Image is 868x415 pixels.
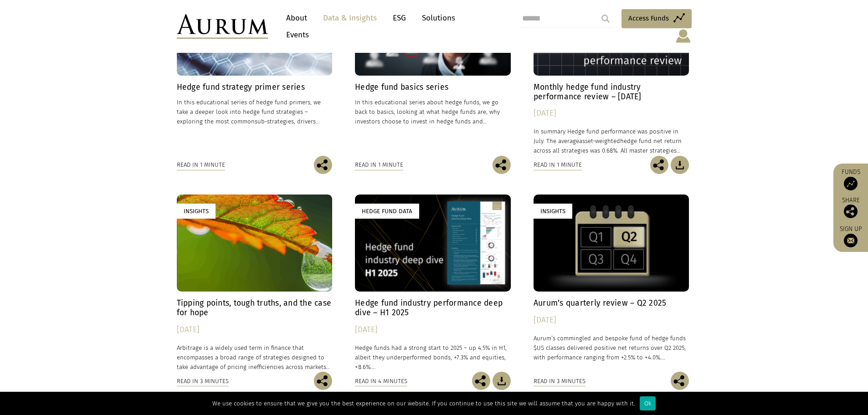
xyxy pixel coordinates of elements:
[844,205,858,218] img: Share this post
[355,195,511,372] a: Hedge Fund Data Hedge fund industry performance deep dive – H1 2025 [DATE] Hedge funds had a stro...
[534,314,689,327] div: [DATE]
[534,376,586,386] div: Read in 3 minutes
[177,298,333,318] h4: Tipping points, tough truths, and the case for hope
[388,10,411,26] a: ESG
[177,160,225,170] div: Read in 1 minute
[534,160,582,170] div: Read in 1 minute
[534,204,572,219] div: Insights
[177,323,333,336] div: [DATE]
[177,204,216,219] div: Insights
[355,97,511,126] p: In this educational series about hedge funds, we go back to basics, looking at what hedge funds a...
[177,376,229,386] div: Read in 3 minutes
[355,82,511,92] h4: Hedge fund basics series
[838,225,863,247] a: Sign up
[355,204,419,219] div: Hedge Fund Data
[355,323,511,336] div: [DATE]
[355,376,407,386] div: Read in 4 minutes
[534,298,689,308] h4: Aurum’s quarterly review – Q2 2025
[318,10,381,26] a: Data & Insights
[534,127,689,155] p: In summary Hedge fund performance was positive in July. The average hedge fund net return across ...
[417,10,460,26] a: Solutions
[671,156,689,174] img: Download Article
[355,160,403,170] div: Read in 1 minute
[472,372,490,390] img: Share this post
[579,138,620,144] span: asset-weighted
[534,195,689,372] a: Insights Aurum’s quarterly review – Q2 2025 [DATE] Aurum’s commingled and bespoke fund of hedge f...
[493,372,511,390] img: Download Article
[493,156,511,174] img: Share this post
[640,396,656,410] div: Ok
[628,13,669,24] span: Access Funds
[177,195,333,372] a: Insights Tipping points, tough truths, and the case for hope [DATE] Arbitrage is a widely used te...
[177,82,333,92] h4: Hedge fund strategy primer series
[355,298,511,318] h4: Hedge fund industry performance deep dive – H1 2025
[621,9,692,28] a: Access Funds
[314,156,332,174] img: Share this post
[844,177,858,190] img: Access Funds
[534,333,689,362] p: Aurum’s commingled and bespoke fund of hedge funds $US classes delivered positive net returns ove...
[355,343,511,372] p: Hedge funds had a strong start to 2025 – up 4.5% in H1, albeit they underperformed bonds, +7.3% a...
[314,372,332,390] img: Share this post
[177,343,333,372] p: Arbitrage is a widely used term in finance that encompasses a broad range of strategies designed ...
[650,156,668,174] img: Share this post
[534,107,689,120] div: [DATE]
[838,168,863,190] a: Funds
[177,97,333,126] p: In this educational series of hedge fund primers, we take a deeper look into hedge fund strategie...
[596,10,615,28] input: Submit
[844,234,858,247] img: Sign up to our newsletter
[671,372,689,390] img: Share this post
[177,14,268,39] img: Aurum
[282,10,312,26] a: About
[838,197,863,218] div: Share
[282,26,309,43] a: Events
[675,28,692,44] img: account-icon.svg
[255,118,294,125] span: sub-strategies
[534,82,689,102] h4: Monthly hedge fund industry performance review – [DATE]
